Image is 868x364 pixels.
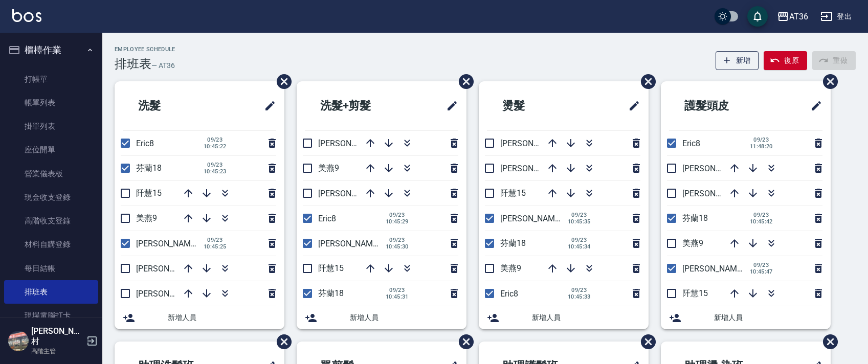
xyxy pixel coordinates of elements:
[12,9,41,22] img: Logo
[451,66,475,97] span: 刪除班表
[633,327,657,357] span: 刪除班表
[750,268,773,275] span: 10:45:47
[269,327,293,357] span: 刪除班表
[151,60,175,71] h6: — AT36
[500,238,526,248] span: 芬蘭18
[682,189,748,198] span: [PERSON_NAME]6
[4,162,98,186] a: 營業儀表板
[204,136,227,143] span: 09/23
[204,162,227,168] span: 09/23
[764,51,807,70] button: 復原
[168,312,276,323] span: 新增人員
[622,94,640,118] span: 修改班表的標題
[816,7,856,26] button: 登出
[714,312,822,323] span: 新增人員
[500,164,566,173] span: [PERSON_NAME]6
[8,331,29,351] img: Person
[750,218,773,225] span: 10:45:42
[318,288,344,298] span: 芬蘭18
[318,263,344,273] span: 阡慧15
[568,287,591,293] span: 09/23
[297,306,466,329] div: 新增人員
[682,164,753,173] span: [PERSON_NAME]16
[4,280,98,304] a: 排班表
[4,304,98,327] a: 現場電腦打卡
[568,293,591,300] span: 10:45:33
[136,163,162,173] span: 芬蘭18
[386,293,409,300] span: 10:45:31
[682,213,708,223] span: 芬蘭18
[682,238,703,248] span: 美燕9
[115,306,284,329] div: 新增人員
[4,91,98,115] a: 帳單列表
[386,212,409,218] span: 09/23
[682,264,753,274] span: [PERSON_NAME]11
[136,289,207,299] span: [PERSON_NAME]16
[204,143,227,150] span: 10:45:22
[451,327,475,357] span: 刪除班表
[532,312,640,323] span: 新增人員
[269,66,293,97] span: 刪除班表
[123,87,217,124] h2: 洗髮
[305,87,413,124] h2: 洗髮+剪髮
[661,306,831,329] div: 新增人員
[682,288,708,298] span: 阡慧15
[4,233,98,256] a: 材料自購登錄
[318,189,384,198] span: [PERSON_NAME]6
[500,139,571,148] span: [PERSON_NAME]16
[318,163,339,173] span: 美燕9
[386,243,409,250] span: 10:45:30
[815,327,839,357] span: 刪除班表
[115,46,175,53] h2: Employee Schedule
[4,67,98,91] a: 打帳單
[4,209,98,233] a: 高階收支登錄
[500,289,518,299] span: Eric8
[789,10,808,23] div: AT36
[750,212,773,218] span: 09/23
[804,94,822,118] span: 修改班表的標題
[773,6,812,27] button: AT36
[136,264,202,274] span: [PERSON_NAME]6
[669,87,774,124] h2: 護髮頭皮
[318,214,336,223] span: Eric8
[386,218,409,225] span: 10:45:29
[4,115,98,138] a: 掛單列表
[750,262,773,268] span: 09/23
[4,257,98,280] a: 每日結帳
[136,213,157,223] span: 美燕9
[136,239,207,248] span: [PERSON_NAME]11
[716,51,759,70] button: 新增
[4,37,98,63] button: 櫃檯作業
[500,188,526,198] span: 阡慧15
[479,306,649,329] div: 新增人員
[568,212,591,218] span: 09/23
[568,218,591,225] span: 10:45:35
[318,139,389,148] span: [PERSON_NAME]16
[440,94,458,118] span: 修改班表的標題
[31,347,83,356] p: 高階主管
[386,287,409,293] span: 09/23
[258,94,276,118] span: 修改班表的標題
[204,237,227,243] span: 09/23
[136,188,162,198] span: 阡慧15
[31,326,83,347] h5: [PERSON_NAME]村
[386,237,409,243] span: 09/23
[318,239,389,248] span: [PERSON_NAME]11
[568,237,591,243] span: 09/23
[750,136,773,143] span: 09/23
[815,66,839,97] span: 刪除班表
[750,143,773,150] span: 11:48:20
[4,138,98,162] a: 座位開單
[204,168,227,175] span: 10:45:23
[204,243,227,250] span: 10:45:25
[633,66,657,97] span: 刪除班表
[500,214,571,223] span: [PERSON_NAME]11
[4,186,98,209] a: 現金收支登錄
[747,6,768,27] button: save
[500,263,521,273] span: 美燕9
[682,139,700,148] span: Eric8
[136,139,154,148] span: Eric8
[115,57,151,71] h3: 排班表
[568,243,591,250] span: 10:45:34
[350,312,458,323] span: 新增人員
